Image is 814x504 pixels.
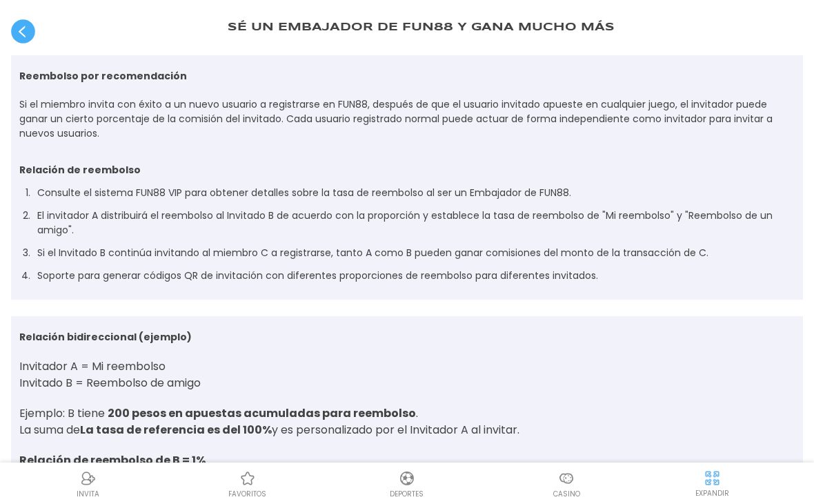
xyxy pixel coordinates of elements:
span: 200 pesos en apuestas acumuladas para reembolso [108,405,416,421]
p: Invitador A = Mi reembolso [19,358,795,375]
img: Referral [80,470,97,487]
h2: Relación de reembolso [19,163,795,177]
h2: Reembolso por recomendación [19,69,795,84]
h1: SÉ UN EMBAJADOR DE FUN88 Y GANA MUCHO MÁS [200,19,615,36]
li: Consulte el sistema FUN88 VIP para obtener detalles sobre la tasa de reembolso al ser un Embajado... [33,186,795,200]
li: El invitador A distribuirá el reembolso al Invitado B de acuerdo con la proporción y establece la... [33,209,795,238]
p: favoritos [228,489,266,499]
p: La suma de y es personalizado por el Invitador A al invitar. [19,422,795,438]
img: Casino Favoritos [239,470,256,487]
p: Deportes [390,489,424,499]
a: DeportesDeportesDeportes [327,468,486,499]
h2: Relación bidireccional (ejemplo) [19,330,795,345]
a: CasinoCasinoCasino [487,468,646,499]
span: La tasa de referencia es del 100% [80,422,272,438]
li: Soporte para generar códigos QR de invitación con diferentes proporciones de reembolso para difer... [33,269,795,283]
li: Si el Invitado B continúa invitando al miembro C a registrarse, tanto A como B pueden ganar comis... [33,246,795,260]
img: Deportes [399,470,415,487]
p: Invitado B = Reembolso de amigo [19,375,795,391]
img: Casino [558,470,575,487]
a: Casino FavoritosCasino Favoritosfavoritos [168,468,327,499]
p: INVITA [77,489,99,499]
a: ReferralReferralINVITA [8,468,168,499]
p: EXPANDIR [695,488,729,498]
p: Ejemplo: B tiene . [19,405,795,422]
span: Relación de reembolso de B = 1% [19,452,206,468]
p: Casino [553,489,580,499]
p: Si el miembro invita con éxito a un nuevo usuario a registrarse en FUN88, después de que el usuar... [19,97,795,141]
img: hide [704,469,721,487]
